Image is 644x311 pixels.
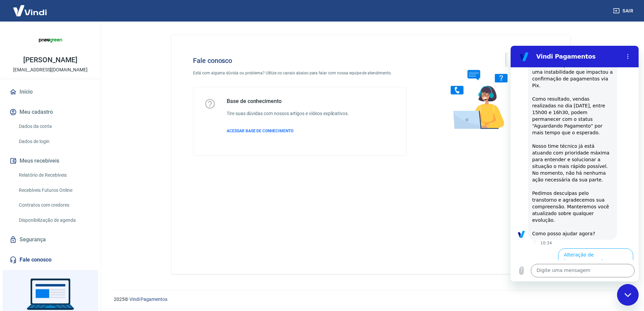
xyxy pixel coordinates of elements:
a: Recebíveis Futuros Online [16,183,93,197]
button: Meus recebíveis [8,153,93,168]
p: 2025 © [114,296,628,303]
h4: Fale conosco [193,57,407,65]
h6: Tire suas dúvidas com nossos artigos e vídeos explicativos. [227,110,349,117]
p: Está com alguma dúvida ou problema? Utilize os canais abaixo para falar com nossa equipe de atend... [193,70,407,76]
iframe: Botão para abrir a janela de mensagens, conversa em andamento [617,284,639,306]
a: Relatório de Recebíveis [16,168,93,182]
img: Fale conosco [437,46,540,136]
p: [PERSON_NAME] [23,57,77,64]
a: Dados da conta [16,119,93,133]
h5: Base de conhecimento [227,98,349,105]
a: Dados de login [16,135,93,148]
a: Vindi Pagamentos [129,297,167,302]
button: Sair [612,5,636,17]
a: Início [8,84,93,99]
span: ACESSAR BASE DE CONHECIMENTO [227,129,293,133]
p: [EMAIL_ADDRESS][DOMAIN_NAME] [13,66,88,73]
iframe: Janela de mensagens [511,46,639,281]
a: Segurança [8,232,93,247]
a: ACESSAR BASE DE CONHECIMENTO [227,128,349,134]
img: Vindi [8,0,52,21]
img: 36b89f49-da00-4180-b331-94a16d7a18d9.jpeg [37,27,64,54]
button: Meu cadastro [8,105,93,119]
a: Fale conosco [8,252,93,267]
a: Disponibilização de agenda [16,213,93,227]
a: Contratos com credores [16,198,93,212]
